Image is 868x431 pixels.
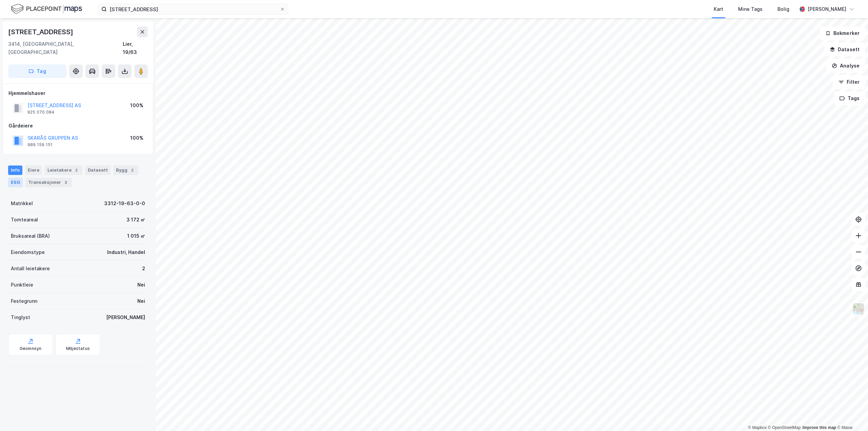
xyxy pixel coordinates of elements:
div: Festegrunn [11,297,37,305]
img: logo.f888ab2527a4732fd821a326f86c7f29.svg [11,3,82,15]
a: OpenStreetMap [768,425,801,430]
div: 2 [73,167,80,174]
div: Eiendomstype [11,248,45,256]
div: Leietakere [45,165,82,175]
div: 2 [142,265,145,273]
div: 100% [130,101,143,110]
div: Hjemmelshaver [8,89,147,97]
div: ESG [8,178,23,187]
div: Lier, 19/63 [123,40,148,56]
div: Datasett [85,165,111,175]
div: Matrikkel [11,199,33,208]
div: Punktleie [11,281,33,289]
div: Kart [714,5,723,13]
div: Transaksjoner [25,178,72,187]
div: 3312-19-63-0-0 [104,199,145,208]
div: Nei [137,297,145,305]
div: Industri, Handel [107,248,145,256]
div: Bygg [113,165,138,175]
div: 3 [62,179,69,186]
div: Kontrollprogram for chat [834,398,868,431]
div: Info [8,165,22,175]
div: Geoinnsyn [20,346,42,351]
div: [STREET_ADDRESS] [8,26,75,37]
button: Tags [834,92,865,105]
button: Analyse [826,59,865,73]
div: [PERSON_NAME] [808,5,846,13]
div: 100% [130,134,143,142]
div: 3414, [GEOGRAPHIC_DATA], [GEOGRAPHIC_DATA] [8,40,123,56]
div: Nei [137,281,145,289]
a: Mapbox [748,425,767,430]
div: Miljøstatus [66,346,90,351]
div: Antall leietakere [11,265,50,273]
button: Datasett [824,43,865,56]
img: Z [852,302,865,315]
div: 989 159 151 [27,142,53,148]
div: 1 015 ㎡ [127,232,145,240]
div: [PERSON_NAME] [106,313,145,321]
div: Bruksareal (BRA) [11,232,50,240]
div: Bolig [777,5,789,13]
div: Mine Tags [738,5,763,13]
input: Søk på adresse, matrikkel, gårdeiere, leietakere eller personer [107,4,280,14]
a: Improve this map [803,425,836,430]
div: 925 070 084 [27,110,55,115]
button: Bokmerker [820,26,865,40]
div: Tomteareal [11,216,38,224]
div: Tinglyst [11,313,30,321]
button: Filter [833,75,865,89]
div: 3 172 ㎡ [126,216,145,224]
div: Gårdeiere [8,122,147,130]
div: 2 [129,167,136,174]
iframe: Chat Widget [834,398,868,431]
button: Tag [8,64,66,78]
div: Eiere [25,165,42,175]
